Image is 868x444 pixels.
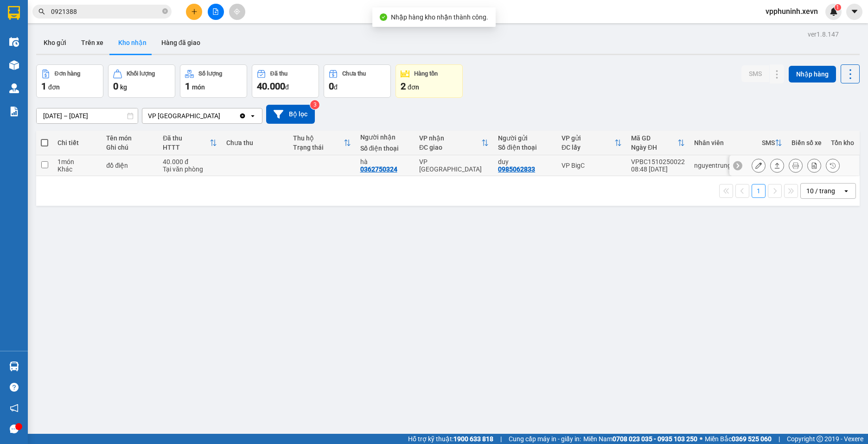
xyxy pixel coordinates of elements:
[106,162,153,169] div: đồ điện
[414,70,438,77] div: Hàng tồn
[163,165,217,173] div: Tại văn phòng
[57,139,97,146] div: Chi tiết
[162,8,168,14] span: close-circle
[252,64,319,98] button: Đã thu40.000đ
[360,165,397,173] div: 0362750324
[557,131,626,155] th: Toggle SortBy
[293,144,343,151] div: Trạng thái
[198,70,222,77] div: Số lượng
[360,158,410,165] div: hà
[419,134,481,142] div: VP nhận
[324,64,391,98] button: Chưa thu0đ
[113,81,118,92] span: 0
[288,131,355,155] th: Toggle SortBy
[51,6,160,17] input: Tìm tên, số ĐT hoặc mã đơn
[9,83,19,93] img: warehouse-icon
[36,32,74,54] button: Kho gửi
[10,404,19,412] span: notification
[846,4,862,20] button: caret-down
[391,13,488,21] span: Nhập hàng kho nhận thành công.
[415,131,493,155] th: Toggle SortBy
[9,60,19,70] img: warehouse-icon
[360,145,410,152] div: Số điện thoại
[229,4,245,20] button: aim
[500,434,502,444] span: |
[293,134,343,142] div: Thu hộ
[791,139,822,146] div: Biển số xe
[509,434,581,444] span: Cung cấp máy in - giấy in:
[8,6,20,20] img: logo-vxr
[453,435,493,443] strong: 1900 633 818
[396,64,463,98] button: Hàng tồn2đơn
[817,436,823,442] span: copyright
[239,112,246,120] svg: Clear value
[9,107,19,116] img: solution-icon
[789,66,836,82] button: Nhập hàng
[583,434,697,444] span: Miền Nam
[212,8,219,15] span: file-add
[498,158,552,165] div: duy
[694,162,753,169] div: nguyentrungtu.xevn
[705,434,772,444] span: Miền Bắc
[631,144,677,151] div: Ngày ĐH
[57,158,97,165] div: 1 món
[836,4,839,11] span: 1
[285,83,289,91] span: đ
[631,165,685,173] div: 08:48 [DATE]
[842,187,850,195] svg: open
[270,70,287,77] div: Đã thu
[37,108,138,123] input: Select a date range.
[185,81,190,92] span: 1
[10,383,19,392] span: question-circle
[10,425,19,433] span: message
[613,435,697,443] strong: 0708 023 035 - 0935 103 250
[830,7,838,16] img: icon-new-feature
[192,83,205,91] span: món
[191,8,198,15] span: plus
[154,32,208,54] button: Hàng đã giao
[186,4,202,20] button: plus
[106,134,153,142] div: Tên món
[163,144,210,151] div: HTTT
[180,64,247,98] button: Số lượng1món
[111,32,154,54] button: Kho nhận
[401,81,406,92] span: 2
[419,158,489,173] div: VP [GEOGRAPHIC_DATA]
[257,81,285,92] span: 40.000
[408,83,419,91] span: đơn
[562,144,614,151] div: ĐC lấy
[808,29,839,39] div: ver 1.8.147
[106,144,153,151] div: Ghi chú
[758,6,825,17] span: vpphuninh.xevn
[12,67,138,98] b: GỬI : VP [GEOGRAPHIC_DATA]
[334,83,338,91] span: đ
[380,13,387,21] span: check-circle
[310,100,319,109] sup: 3
[329,81,334,92] span: 0
[55,70,80,77] div: Đơn hàng
[226,139,284,146] div: Chưa thu
[498,165,535,173] div: 0985062833
[9,362,19,371] img: warehouse-icon
[57,165,97,173] div: Khác
[266,105,315,124] button: Bộ lọc
[74,32,111,54] button: Trên xe
[732,435,772,443] strong: 0369 525 060
[694,139,753,146] div: Nhân viên
[120,83,127,91] span: kg
[162,7,168,16] span: close-circle
[221,111,222,121] input: Selected VP Phù Ninh.
[108,64,175,98] button: Khối lượng0kg
[850,7,859,16] span: caret-down
[148,111,220,121] div: VP [GEOGRAPHIC_DATA]
[562,134,614,142] div: VP gửi
[41,81,46,92] span: 1
[419,144,481,151] div: ĐC giao
[498,144,552,151] div: Số điện thoại
[562,162,622,169] div: VP BigC
[631,134,677,142] div: Mã GD
[835,4,841,11] sup: 1
[752,159,766,172] div: Sửa đơn hàng
[779,434,780,444] span: |
[342,70,366,77] div: Chưa thu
